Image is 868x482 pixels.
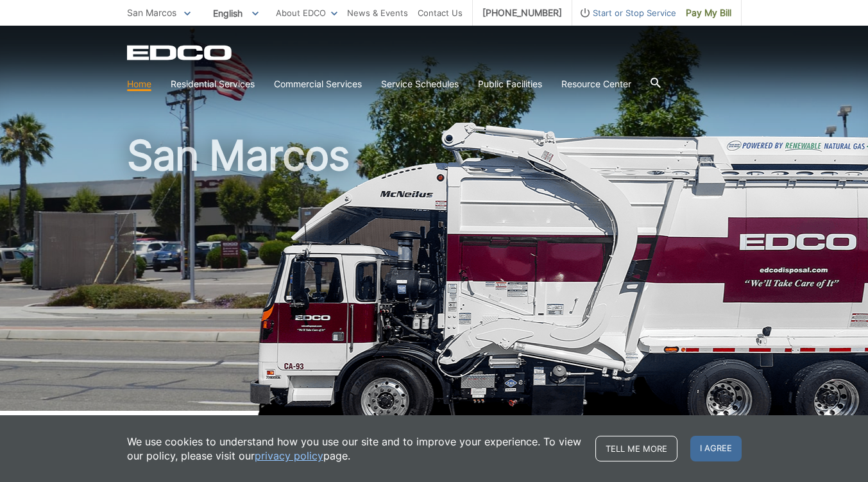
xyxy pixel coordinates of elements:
a: Public Facilities [478,77,542,91]
span: I agree [690,436,742,461]
span: San Marcos [127,7,176,18]
a: Home [127,77,151,91]
a: Contact Us [418,6,463,20]
p: We use cookies to understand how you use our site and to improve your experience. To view our pol... [127,435,583,463]
h1: San Marcos [127,135,742,417]
a: About EDCO [276,6,337,20]
a: privacy policy [255,449,323,463]
a: News & Events [347,6,408,20]
a: Residential Services [171,77,255,91]
a: Tell me more [595,436,677,461]
span: Pay My Bill [686,6,731,20]
a: EDCD logo. Return to the homepage. [127,45,234,60]
a: Commercial Services [274,77,362,91]
a: Service Schedules [381,77,459,91]
a: Resource Center [561,77,631,91]
span: English [203,3,268,24]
